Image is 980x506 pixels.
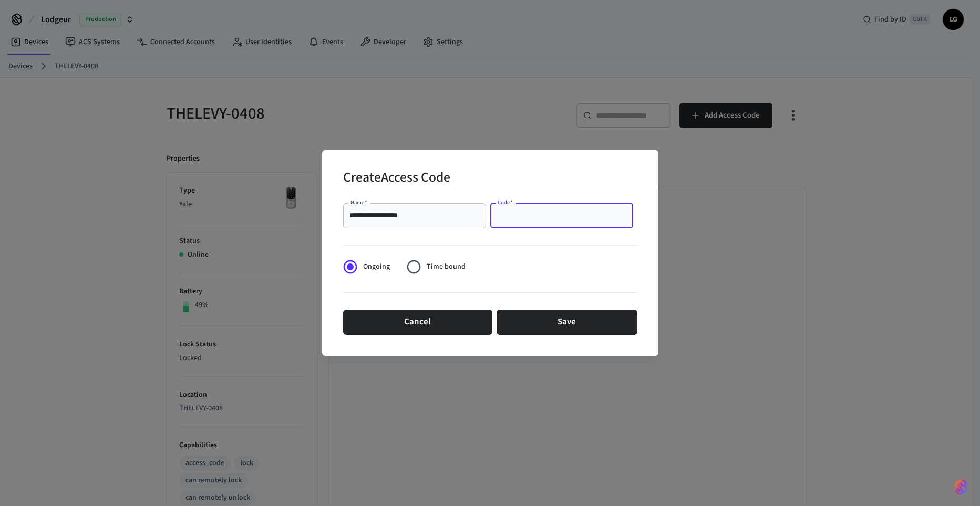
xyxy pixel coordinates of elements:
label: Name [350,198,367,206]
span: Time bound [427,261,466,272]
button: Cancel [343,310,492,335]
img: SeamLogoGradient.69752ec5.svg [955,479,967,496]
span: Ongoing [363,261,390,272]
button: Save [497,310,637,335]
h2: Create Access Code [343,163,450,195]
label: Code [498,198,513,206]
